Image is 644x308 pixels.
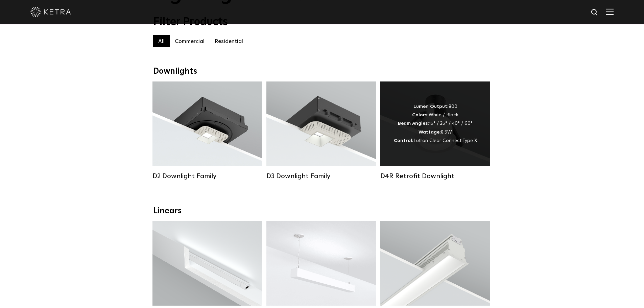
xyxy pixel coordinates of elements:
strong: Colors: [412,113,429,117]
label: Commercial [170,35,210,47]
label: Residential [210,35,248,47]
label: All [153,35,170,47]
div: D4R Retrofit Downlight [380,172,490,180]
strong: Control: [394,138,413,143]
a: D4R Retrofit Downlight Lumen Output:800Colors:White / BlackBeam Angles:15° / 25° / 40° / 60°Watta... [380,81,490,184]
img: Hamburger%20Nav.svg [606,8,614,15]
span: Lutron Clear Connect Type X [413,138,477,143]
strong: Wattage: [419,130,441,135]
strong: Beam Angles: [398,121,429,126]
img: search icon [591,8,599,17]
img: ketra-logo-2019-white [30,7,71,17]
div: D3 Downlight Family [266,172,376,180]
div: 800 White / Black 15° / 25° / 40° / 60° 8.5W [394,102,477,145]
div: D2 Downlight Family [152,172,262,180]
div: Linears [153,206,491,216]
a: D3 Downlight Family Lumen Output:700 / 900 / 1100Colors:White / Black / Silver / Bronze / Paintab... [266,81,376,184]
a: D2 Downlight Family Lumen Output:1200Colors:White / Black / Gloss Black / Silver / Bronze / Silve... [152,81,262,184]
strong: Lumen Output: [413,104,449,109]
div: Downlights [153,67,491,76]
